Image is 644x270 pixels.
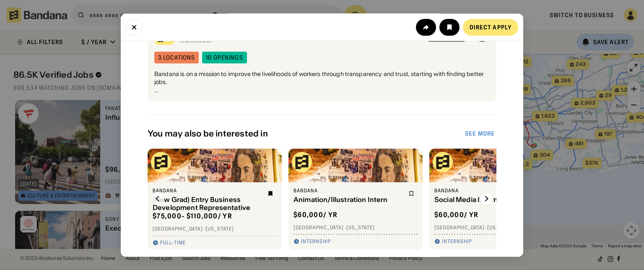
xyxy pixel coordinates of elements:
div: Internship [301,238,331,245]
div: 10 openings [206,55,243,60]
div: Direct Apply [470,24,512,30]
p: Bandana is on a mission to improve the livelihoods of workers through transparency and trust, sta... [154,70,490,87]
div: [GEOGRAPHIC_DATA] · [US_STATE] [293,224,418,231]
div: Bandana [153,188,262,194]
div: Social Media Intern [434,196,544,204]
div: [GEOGRAPHIC_DATA] · [US_STATE] [434,224,558,231]
div: Full-time [160,240,186,246]
div: (New Grad) Entry Business Development Representative [153,196,262,212]
div: $ 75,000 - $110,000 / yr [153,212,232,221]
div: See more [465,131,495,137]
div: Internship [442,238,472,245]
div: Bandana [434,188,544,194]
img: Bandana logo [151,152,171,173]
img: Bandana logo [433,152,453,173]
img: Left Arrow [151,192,164,206]
div: Bandana [293,188,403,194]
div: Animation/Illustration Intern [293,196,403,204]
button: Close [126,18,143,35]
div: [GEOGRAPHIC_DATA] · [US_STATE] [153,226,277,233]
div: Technology [179,37,418,44]
div: $ 60,000 / yr [293,210,338,219]
div: 3 locations [158,55,195,60]
div: $ 60,000 / yr [434,210,478,219]
div: You may also be interested in [148,129,463,139]
img: Right Arrow [480,192,493,206]
img: Bandana logo [292,152,312,173]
